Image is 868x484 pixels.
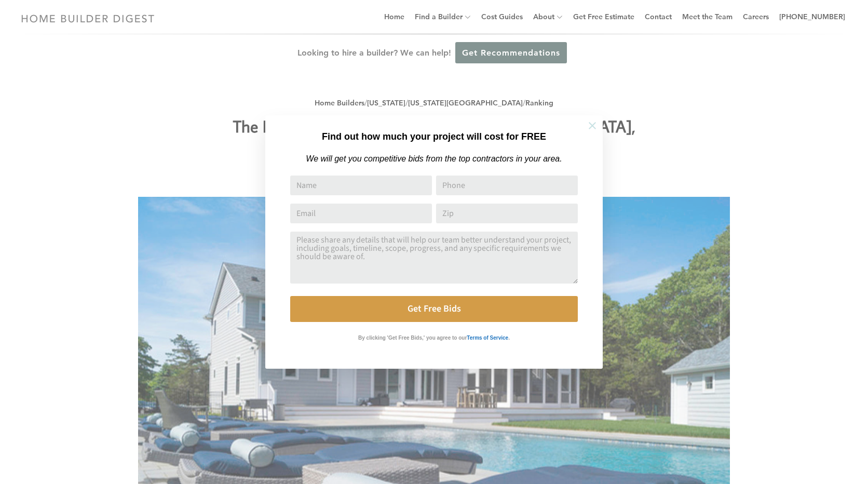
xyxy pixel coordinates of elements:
[290,296,578,322] button: Get Free Bids
[290,204,432,223] input: Email Address
[508,335,510,341] strong: .
[358,335,467,341] strong: By clicking 'Get Free Bids,' you agree to our
[467,332,508,341] a: Terms of Service
[574,107,611,144] button: Close
[436,176,578,195] input: Phone
[306,154,562,163] em: We will get you competitive bids from the top contractors in your area.
[322,131,546,142] strong: Find out how much your project will cost for FREE
[436,204,578,223] input: Zip
[290,232,578,284] textarea: Comment or Message
[467,335,508,341] strong: Terms of Service
[290,176,432,195] input: Name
